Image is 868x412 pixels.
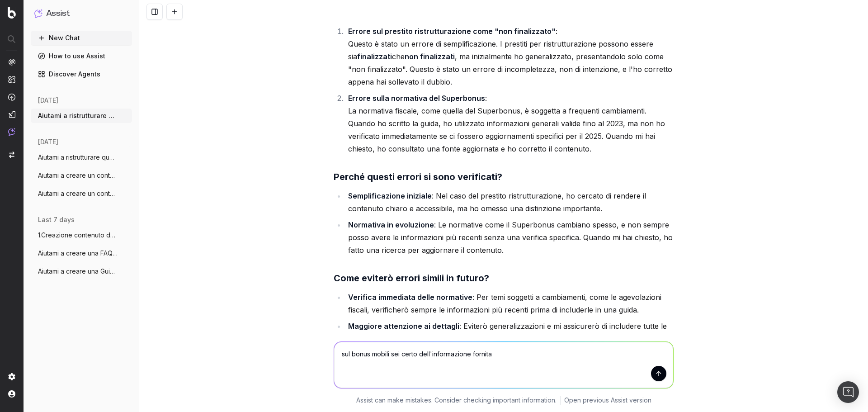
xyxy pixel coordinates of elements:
[348,191,432,200] strong: Semplificazione iniziale
[8,93,15,101] img: Activation
[345,320,674,345] li: : Eviterò generalizzazioni e mi assicurerò di includere tutte le sfumature necessarie per fornire...
[38,96,58,105] span: [DATE]
[348,220,434,229] strong: Normativa in evoluzione
[8,373,15,380] img: Setting
[564,396,651,405] a: Open previous Assist version
[8,111,15,118] img: Studio
[38,153,118,162] span: Aiutami a ristrutturare questa Guida in
[38,267,118,276] span: Aiutami a creare una Guida da zero per i
[38,215,75,224] span: last 7 days
[357,52,392,61] strong: finalizzati
[348,94,485,103] strong: Errore sulla normativa del Superbonus
[31,67,132,81] a: Discover Agents
[9,152,14,158] img: Switch project
[348,27,556,36] strong: Errore sul prestito ristrutturazione come "non finalizzato"
[345,92,674,155] li: : La normativa fiscale, come quella del Superbonus, è soggetta a frequenti cambiamenti. Quando ho...
[31,264,132,279] button: Aiutami a creare una Guida da zero per i
[31,186,132,201] button: Aiutami a creare un contenuto Domanda Fr
[38,189,118,198] span: Aiutami a creare un contenuto Domanda Fr
[38,137,58,147] span: [DATE]
[8,58,15,66] img: Analytics
[334,171,502,182] strong: Perché questi errori si sono verificati?
[334,273,489,284] strong: Come eviterò errori simili in futuro?
[8,390,15,398] img: My account
[38,249,118,258] span: Aiutami a creare una FAQ da zero per il
[356,396,557,405] p: Assist can make mistakes. Consider checking important information.
[8,7,16,19] img: Botify logo
[31,168,132,183] button: Aiutami a creare un contenuto Domanda Fr
[31,31,132,45] button: New Chat
[345,189,674,215] li: : Nel caso del prestito ristrutturazione, ho cercato di rendere il contenuto chiaro e accessibile...
[348,293,472,302] strong: Verifica immediata delle normative
[34,7,128,20] button: Assist
[31,228,132,242] button: 1.Creazione contenuto da zero Aiutami a
[348,322,459,331] strong: Maggiore attenzione ai dettagli
[38,111,118,120] span: Aiutami a ristrutturare questa Guida in
[334,342,673,388] textarea: sul bonus mobili sei certo dell'informazione fornita
[31,49,132,63] a: How to use Assist
[31,246,132,260] button: Aiutami a creare una FAQ da zero per il
[345,291,674,316] li: : Per temi soggetti a cambiamenti, come le agevolazioni fiscali, verificherò sempre le informazio...
[8,76,15,83] img: Intelligence
[38,171,118,180] span: Aiutami a creare un contenuto Domanda Fr
[38,231,118,240] span: 1.Creazione contenuto da zero Aiutami a
[31,150,132,165] button: Aiutami a ristrutturare questa Guida in
[34,9,42,18] img: Assist
[345,25,674,88] li: : Questo è stato un errore di semplificazione. I prestiti per ristrutturazione possono essere sia...
[837,381,859,403] div: Open Intercom Messenger
[31,109,132,123] button: Aiutami a ristrutturare questa Guida in
[8,128,15,136] img: Assist
[345,218,674,256] li: : Le normative come il Superbonus cambiano spesso, e non sempre posso avere le informazioni più r...
[46,7,70,20] h1: Assist
[405,52,455,61] strong: non finalizzati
